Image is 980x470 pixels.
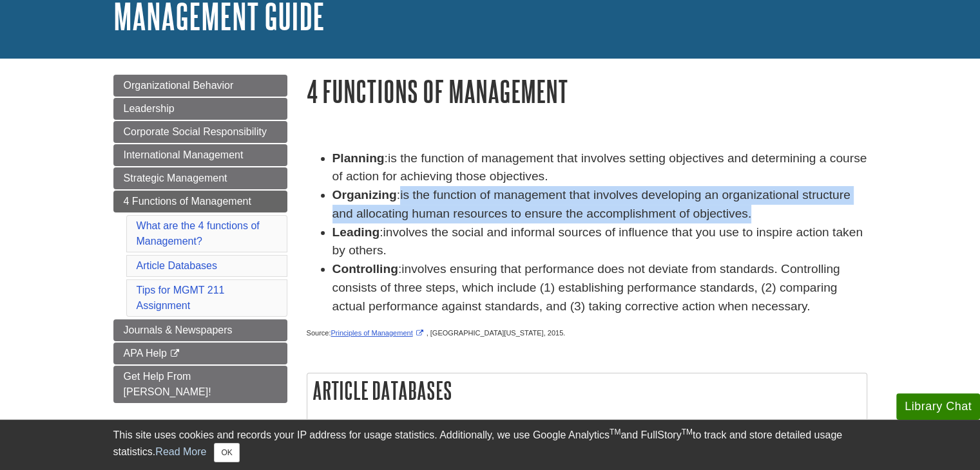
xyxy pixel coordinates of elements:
[332,225,380,239] strong: Leading
[124,103,175,114] span: Leadership
[610,428,620,437] sup: TM
[155,446,206,457] a: Read More
[896,393,980,420] button: Library Chat
[137,220,260,247] a: What are the 4 functions of Management?
[124,196,251,207] span: 4 Functions of Management
[332,149,867,187] li: :
[682,428,693,437] sup: TM
[113,144,287,166] a: International Management
[332,260,867,315] li: :
[332,262,840,313] span: involves ensuring that performance does not deviate from standards. Controlling consists of three...
[332,188,397,202] strong: Organizing
[332,186,867,223] li: :
[113,75,287,403] div: Guide Page Menu
[113,366,287,403] a: Get Help From [PERSON_NAME]!
[332,225,863,258] span: involves the social and informal sources of influence that you use to inspire action taken by oth...
[124,149,244,160] span: International Management
[332,151,385,165] strong: Planning
[331,329,426,337] a: Link opens in new window
[124,173,227,183] span: Strategic Management
[113,428,867,462] div: This site uses cookies and records your IP address for usage statistics. Additionally, we use Goo...
[124,126,267,137] span: Corporate Social Responsibility
[113,98,287,120] a: Leadership
[332,262,398,276] strong: Controlling
[113,191,287,212] a: 4 Functions of Management
[113,75,287,97] a: Organizational Behavior
[124,371,211,397] span: Get Help From [PERSON_NAME]!
[332,188,850,220] span: is the function of management that involves developing an organizational structure and allocating...
[113,319,287,341] a: Journals & Newspapers
[113,121,287,143] a: Corporate Social Responsibility
[137,285,225,311] a: Tips for MGMT 211 Assignment
[113,167,287,189] a: Strategic Management
[124,80,234,91] span: Organizational Behavior
[307,329,566,337] span: Source: , [GEOGRAPHIC_DATA][US_STATE], 2015.
[214,443,239,462] button: Close
[332,151,867,183] span: is the function of management that involves setting objectives and determining a course of action...
[307,75,867,108] h1: 4 Functions of Management
[307,373,867,408] h2: Article Databases
[137,260,217,271] a: Article Databases
[113,343,287,364] a: APA Help
[124,324,233,335] span: Journals & Newspapers
[124,348,167,359] span: APA Help
[332,223,867,261] li: :
[169,350,180,358] i: This link opens in a new window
